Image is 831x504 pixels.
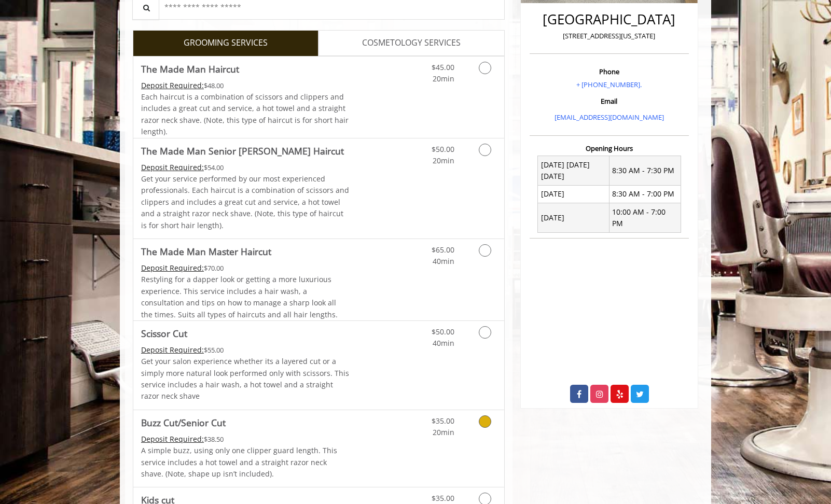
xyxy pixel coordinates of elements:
b: The Made Man Master Haircut [141,244,271,259]
td: 8:30 AM - 7:30 PM [609,156,681,186]
b: The Made Man Senior [PERSON_NAME] Haircut [141,144,344,158]
b: Buzz Cut/Senior Cut [141,415,226,430]
h2: [GEOGRAPHIC_DATA] [532,12,686,27]
p: A simple buzz, using only one clipper guard length. This service includes a hot towel and a strai... [141,445,350,480]
span: Restyling for a dapper look or getting a more luxurious experience. This service includes a hair ... [141,274,338,319]
span: This service needs some Advance to be paid before we block your appointment [141,263,204,273]
div: $38.50 [141,433,350,445]
span: 40min [433,338,454,348]
h3: Opening Hours [530,145,689,152]
div: $70.00 [141,262,350,274]
span: This service needs some Advance to be paid before we block your appointment [141,162,204,172]
p: Get your salon experience whether its a layered cut or a simply more natural look performed only ... [141,356,350,402]
a: + [PHONE_NUMBER]. [576,80,642,89]
span: GROOMING SERVICES [184,36,268,50]
span: 40min [433,256,454,266]
span: This service needs some Advance to be paid before we block your appointment [141,80,204,90]
p: Get your service performed by our most experienced professionals. Each haircut is a combination o... [141,173,350,231]
b: The Made Man Haircut [141,62,239,76]
a: [EMAIL_ADDRESS][DOMAIN_NAME] [555,113,664,122]
td: [DATE] [DATE] [DATE] [538,156,610,186]
span: 20min [433,74,454,83]
div: $54.00 [141,162,350,173]
span: This service needs some Advance to be paid before we block your appointment [141,345,204,355]
td: [DATE] [538,185,610,203]
td: 10:00 AM - 7:00 PM [609,203,681,233]
span: $35.00 [432,493,454,503]
span: 20min [433,427,454,437]
td: [DATE] [538,203,610,233]
div: $55.00 [141,344,350,356]
h3: Phone [532,68,686,75]
span: This service needs some Advance to be paid before we block your appointment [141,434,204,444]
b: Scissor Cut [141,326,187,341]
td: 8:30 AM - 7:00 PM [609,185,681,203]
p: [STREET_ADDRESS][US_STATE] [532,31,686,41]
h3: Email [532,97,686,105]
span: $35.00 [432,416,454,426]
span: $45.00 [432,62,454,72]
span: Each haircut is a combination of scissors and clippers and includes a great cut and service, a ho... [141,92,349,136]
span: $50.00 [432,327,454,337]
div: $48.00 [141,80,350,91]
span: COSMETOLOGY SERVICES [362,36,461,50]
span: $65.00 [432,245,454,255]
span: 20min [433,156,454,165]
span: $50.00 [432,144,454,154]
